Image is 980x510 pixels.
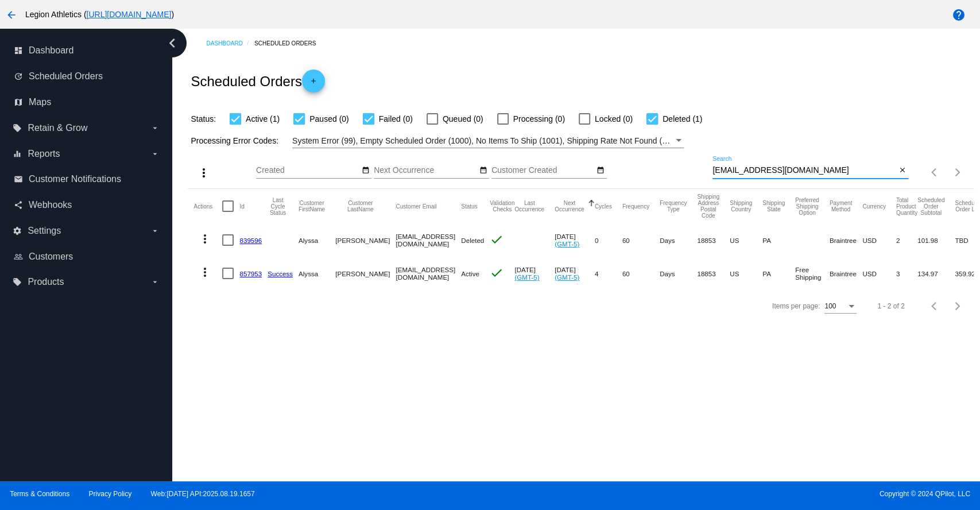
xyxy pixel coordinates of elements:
mat-select: Items per page: [824,303,857,311]
a: Web:[DATE] API:2025.08.19.1657 [151,490,255,498]
span: Reports [28,149,60,159]
button: Change sorting for NextOccurrenceUtc [555,200,584,212]
i: arrow_drop_down [150,277,160,287]
a: (GMT-5) [555,240,579,248]
i: update [14,72,23,81]
span: Customer Notifications [29,174,121,184]
button: Next page [946,161,969,184]
mat-icon: more_vert [198,232,212,246]
mat-select: Filter by Processing Error Codes [292,134,684,148]
span: Webhooks [29,200,72,210]
button: Change sorting for ShippingCountry [730,200,752,212]
h2: Scheduled Orders [191,69,324,92]
button: Change sorting for LastProcessingCycleId [268,197,288,216]
i: dashboard [14,46,23,55]
mat-icon: add [307,77,320,91]
mat-cell: [PERSON_NAME] [335,257,396,290]
span: Legion Athletics ( ) [25,10,174,19]
i: local_offer [13,277,22,287]
mat-cell: 0 [595,223,622,257]
i: arrow_drop_down [150,123,160,133]
button: Change sorting for CustomerFirstName [299,200,325,212]
mat-cell: [EMAIL_ADDRESS][DOMAIN_NAME] [396,257,461,290]
span: Status: [191,114,216,123]
i: arrow_drop_down [150,226,160,235]
mat-icon: check [490,266,503,280]
i: email [14,175,23,184]
i: equalizer [13,149,22,159]
mat-cell: 134.97 [917,257,955,290]
mat-cell: Braintree [830,257,862,290]
i: people_outline [14,252,23,261]
i: arrow_drop_down [150,149,160,159]
mat-cell: PA [762,257,795,290]
button: Change sorting for ShippingPostcode [697,194,719,219]
a: Success [268,270,293,277]
span: Active (1) [246,112,280,126]
i: map [14,98,23,107]
mat-icon: more_vert [198,265,212,279]
mat-cell: [EMAIL_ADDRESS][DOMAIN_NAME] [396,223,461,257]
mat-icon: date_range [362,166,370,175]
span: Deleted [461,237,484,244]
button: Change sorting for CurrencyIso [862,203,886,210]
mat-cell: US [730,223,762,257]
i: chevron_left [163,34,181,52]
button: Change sorting for Subtotal [917,197,944,216]
button: Change sorting for PreferredShippingOption [795,197,819,216]
mat-cell: US [730,257,762,290]
mat-header-cell: Total Product Quantity [896,189,917,223]
a: (GMT-5) [555,273,579,281]
mat-cell: [PERSON_NAME] [335,223,396,257]
mat-cell: 2 [896,223,917,257]
span: Processing (0) [513,112,565,126]
input: Next Occurrence [374,166,477,175]
mat-cell: PA [762,223,795,257]
a: Privacy Policy [89,490,132,498]
input: Customer Created [491,166,595,175]
a: map Maps [14,93,160,111]
a: Terms & Conditions [10,490,69,498]
button: Next page [946,295,969,318]
a: share Webhooks [14,196,160,214]
span: Settings [28,226,61,236]
span: Paused (0) [309,112,348,126]
span: Failed (0) [379,112,413,126]
mat-icon: close [898,166,906,175]
button: Previous page [923,295,946,318]
mat-icon: date_range [596,166,605,175]
a: people_outline Customers [14,248,160,266]
span: Maps [29,97,51,107]
button: Clear [896,165,908,177]
a: 839596 [239,237,262,244]
a: Scheduled Orders [254,34,326,52]
mat-cell: Days [660,257,697,290]
button: Change sorting for Frequency [622,203,649,210]
a: (GMT-5) [514,273,539,281]
a: update Scheduled Orders [14,67,160,86]
mat-cell: [DATE] [514,257,555,290]
mat-header-cell: Validation Checks [490,189,514,223]
button: Change sorting for CustomerLastName [335,200,385,212]
span: Processing Error Codes: [191,136,278,145]
mat-cell: 60 [622,257,660,290]
span: 100 [824,302,836,310]
button: Change sorting for CustomerEmail [396,203,436,210]
input: Created [256,166,359,175]
button: Change sorting for Cycles [595,203,612,210]
span: Active [461,270,479,277]
button: Change sorting for Id [239,203,244,210]
i: local_offer [13,123,22,133]
span: Dashboard [29,45,73,56]
a: dashboard Dashboard [14,41,160,60]
mat-icon: date_range [479,166,487,175]
span: Customers [29,252,73,262]
span: Locked (0) [595,112,633,126]
mat-cell: 60 [622,223,660,257]
button: Previous page [923,161,946,184]
mat-cell: [DATE] [555,223,595,257]
a: 857953 [239,270,262,277]
mat-cell: [DATE] [555,257,595,290]
mat-cell: 18853 [697,257,730,290]
a: Dashboard [206,34,254,52]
